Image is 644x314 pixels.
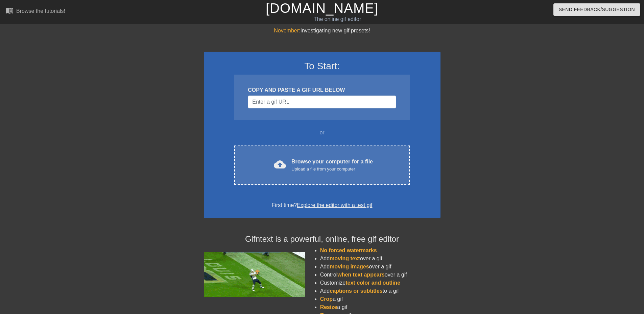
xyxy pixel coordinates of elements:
[297,202,372,208] a: Explore the editor with a test gif
[221,129,423,137] div: or
[337,272,385,278] span: when text appears
[320,287,440,295] li: Add to a gif
[320,255,440,263] li: Add over a gif
[266,1,378,16] a: [DOMAIN_NAME]
[204,252,305,297] img: football_small.gif
[5,6,65,17] a: Browse the tutorials!
[320,263,440,271] li: Add over a gif
[345,280,400,286] span: text color and outline
[320,296,333,302] span: Crop
[16,8,65,14] div: Browse the tutorials!
[213,60,432,72] h3: To Start:
[330,264,369,269] span: moving images
[204,27,440,35] div: Investigating new gif presets!
[274,158,286,171] span: cloud_upload
[330,256,360,261] span: moving text
[248,96,396,108] input: Username
[320,247,377,253] span: No forced watermarks
[330,288,382,294] span: captions or subtitles
[320,279,440,287] li: Customize
[320,271,440,279] li: Control over a gif
[320,304,337,310] span: Resize
[559,5,635,14] span: Send Feedback/Suggestion
[218,15,457,23] div: The online gif editor
[274,28,300,33] span: November:
[213,201,432,209] div: First time?
[291,166,373,173] div: Upload a file from your computer
[553,3,640,16] button: Send Feedback/Suggestion
[320,303,440,311] li: a gif
[320,295,440,303] li: a gif
[5,6,14,15] span: menu_book
[204,234,440,244] h4: Gifntext is a powerful, online, free gif editor
[291,158,373,173] div: Browse your computer for a file
[248,86,396,94] div: COPY AND PASTE A GIF URL BELOW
